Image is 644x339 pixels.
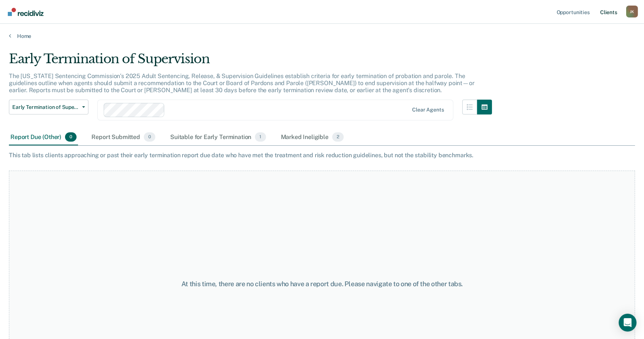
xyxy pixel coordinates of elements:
[412,107,444,113] div: Clear agents
[9,33,635,39] a: Home
[9,100,88,114] button: Early Termination of Supervision
[65,132,77,142] span: 0
[626,6,638,17] div: J K
[626,6,638,17] button: Profile dropdown button
[255,132,266,142] span: 1
[12,104,79,110] span: Early Termination of Supervision
[9,129,78,146] div: Report Due (Other)0
[166,280,479,288] div: At this time, there are no clients who have a report due. Please navigate to one of the other tabs.
[9,152,635,159] div: This tab lists clients approaching or past their early termination report due date who have met t...
[90,129,157,146] div: Report Submitted0
[332,132,344,142] span: 2
[8,8,43,16] img: Recidiviz
[279,129,346,146] div: Marked Ineligible2
[619,314,637,332] div: Open Intercom Messenger
[169,129,267,146] div: Suitable for Early Termination1
[9,51,492,72] div: Early Termination of Supervision
[9,72,475,94] p: The [US_STATE] Sentencing Commission’s 2025 Adult Sentencing, Release, & Supervision Guidelines e...
[144,132,155,142] span: 0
